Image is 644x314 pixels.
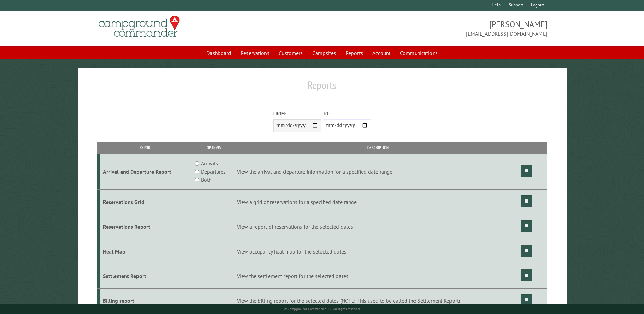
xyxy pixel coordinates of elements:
[368,47,394,59] a: Account
[202,47,235,59] a: Dashboard
[308,47,340,59] a: Campsites
[396,47,442,59] a: Communications
[100,214,191,239] td: Reservations Report
[236,190,520,214] td: View a grid of reservations for a specified date range
[284,307,361,311] small: © Campground Commander LLC. All rights reserved.
[342,47,367,59] a: Reports
[236,214,520,239] td: View a report of reservations for the selected dates
[236,289,520,313] td: View the billing report for the selected dates (NOTE: This used to be called the Settlement Report)
[201,168,226,176] label: Departures
[100,289,191,313] td: Billing report
[236,264,520,289] td: View the settlement report for the selected dates
[323,110,371,117] label: To:
[201,159,218,168] label: Arrivals
[237,47,273,59] a: Reservations
[322,19,547,38] span: [PERSON_NAME] [EMAIL_ADDRESS][DOMAIN_NAME]
[236,239,520,264] td: View occupancy heat map for the selected dates
[97,13,182,40] img: Campground Commander
[275,47,307,59] a: Customers
[191,142,236,154] th: Options
[97,78,547,97] h1: Reports
[273,110,321,117] label: From:
[201,176,211,184] label: Both
[100,264,191,289] td: Settlement Report
[100,190,191,214] td: Reservations Grid
[236,154,520,190] td: View the arrival and departure information for a specified date range
[100,154,191,190] td: Arrival and Departure Report
[100,142,191,154] th: Report
[100,239,191,264] td: Heat Map
[236,142,520,154] th: Description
